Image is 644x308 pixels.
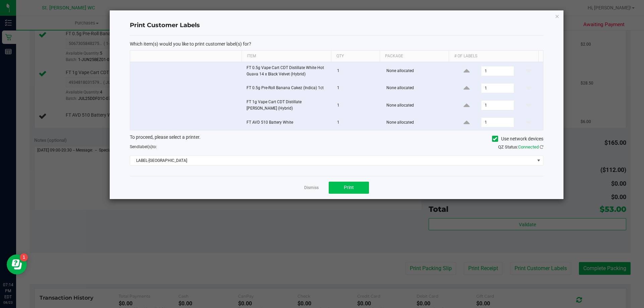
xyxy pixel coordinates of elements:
[331,51,380,62] th: Qty
[130,144,157,149] span: Send to:
[333,62,382,80] td: 1
[243,62,333,80] td: FT 0.5g Vape Cart CDT Distillate White Hot Guava 14 x Black Velvet (Hybrid)
[382,96,452,115] td: None allocated
[333,115,382,130] td: 1
[304,185,319,191] a: Dismiss
[449,51,538,62] th: # of labels
[243,115,333,130] td: FT AVD 510 Battery White
[130,21,543,30] h4: Print Customer Labels
[20,253,28,261] iframe: Resource center unread badge
[241,51,331,62] th: Item
[492,135,543,142] label: Use network devices
[498,144,543,149] span: QZ Status:
[380,51,449,62] th: Package
[139,144,152,149] span: label(s)
[344,185,354,190] span: Print
[7,254,27,274] iframe: Resource center
[518,144,539,149] span: Connected
[130,41,543,47] p: Which item(s) would you like to print customer label(s) for?
[125,134,548,144] div: To proceed, please select a printer.
[333,96,382,115] td: 1
[382,80,452,96] td: None allocated
[243,80,333,96] td: FT 0.5g Pre-Roll Banana Cakez (Indica) 1ct
[382,62,452,80] td: None allocated
[243,96,333,115] td: FT 1g Vape Cart CDT Distillate [PERSON_NAME] (Hybrid)
[333,80,382,96] td: 1
[329,182,369,194] button: Print
[130,156,535,165] span: LABEL-[GEOGRAPHIC_DATA]
[382,115,452,130] td: None allocated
